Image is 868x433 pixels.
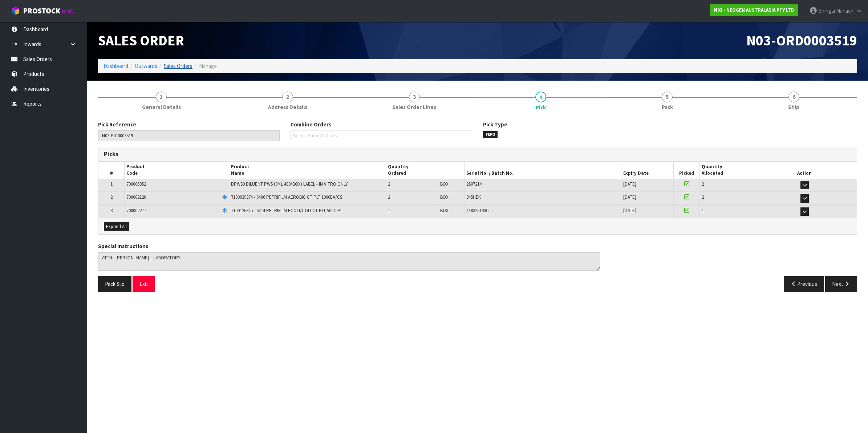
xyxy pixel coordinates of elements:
[110,207,113,214] span: 3
[466,194,481,200] span: 345HEK
[752,162,857,179] th: Action
[126,194,146,200] span: 700002120
[440,181,449,187] span: BOX
[465,162,621,179] th: Serial No. / Batch No.
[466,207,489,214] span: 418325133C
[784,276,824,292] button: Previous
[23,6,60,16] span: ProStock
[483,131,498,138] span: FEFO
[621,162,674,179] th: Expiry Date
[104,62,128,69] a: Dashboard
[291,121,331,128] label: Combine Orders
[282,92,293,102] span: 2
[836,7,855,14] span: Mahachi
[788,103,799,111] span: Ship
[164,62,192,69] a: Sales Orders
[98,276,131,292] button: Pack Slip
[98,242,148,250] label: Special Instructions
[133,276,155,292] button: Exit
[98,162,125,179] th: #
[199,62,217,69] span: Manage
[825,276,857,292] button: Next
[623,207,636,214] span: [DATE]
[126,181,146,187] span: 700006852
[388,181,390,187] span: 2
[466,181,483,187] span: 250721M
[388,207,390,214] span: 1
[98,31,184,49] span: Sales Order
[623,181,636,187] span: [DATE]
[135,62,157,69] a: Outwards
[104,222,129,231] button: Expand All
[702,194,704,200] span: 2
[106,223,127,230] span: Expand All
[156,92,167,102] span: 1
[702,207,704,214] span: 1
[126,207,146,214] span: 700002277
[623,194,636,200] span: [DATE]
[386,162,465,179] th: Quantity Ordered
[98,115,857,297] span: Pick
[110,194,113,200] span: 2
[231,194,342,200] span: 7100039374 - 6406 PETRIFILM AEROBIC CT PLT 1000EA/CS
[229,162,386,179] th: Product Name
[231,181,348,187] span: DPWS9 DILUENT PWS (9ML 400/BOX) LABEL - IN VITRO ONLY
[746,31,857,49] span: N03-ORD0003519
[392,103,436,111] span: Sales Order Lines
[98,121,136,128] label: Pick Reference
[222,195,227,200] i: Frozen Goods
[819,7,835,14] span: Shingai
[142,103,181,111] span: General Details
[662,103,673,111] span: Pack
[535,92,546,102] span: 4
[483,121,507,128] label: Pick Type
[62,8,73,15] small: WMS
[110,181,113,187] span: 1
[700,162,752,179] th: Quantity Allocated
[662,92,673,102] span: 5
[125,162,229,179] th: Product Code
[536,104,546,111] span: Pick
[679,170,694,176] span: Picked
[440,207,449,214] span: BOX
[788,92,799,102] span: 6
[714,7,794,13] strong: N03 - NEOGEN AUSTRALASIA PTY LTD
[231,207,342,214] span: 7100126845 - 6414 PETRIFILM ECOLI/COLI CT PLT 500C PL
[222,209,227,213] i: Frozen Goods
[268,103,307,111] span: Address Details
[388,194,390,200] span: 2
[11,6,20,15] img: cube-alt.png
[702,181,704,187] span: 2
[440,194,449,200] span: BOX
[104,151,472,158] h3: Picks
[409,92,420,102] span: 3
